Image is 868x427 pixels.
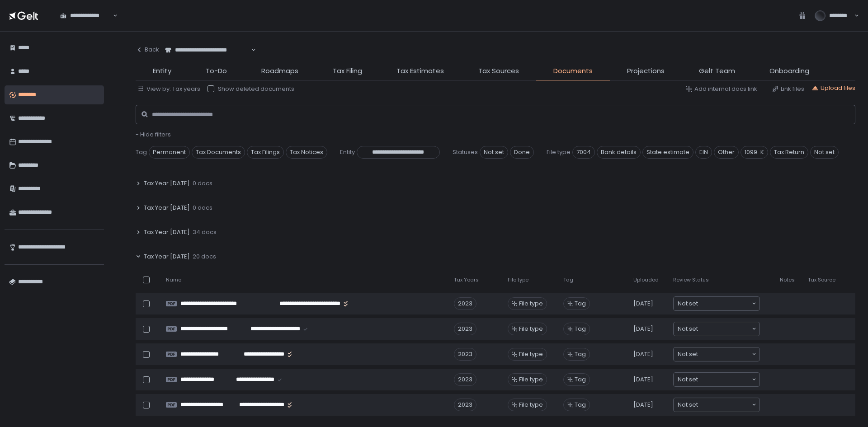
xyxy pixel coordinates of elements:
span: File type [519,375,543,384]
span: Tax Documents [192,146,245,159]
span: File type [519,350,543,358]
span: EIN [695,146,712,159]
input: Search for option [698,400,751,409]
input: Search for option [698,350,751,359]
span: Not set [678,400,698,409]
span: 0 docs [193,204,212,212]
div: 2023 [454,373,476,386]
span: Other [714,146,739,159]
span: Review Status [673,277,709,283]
div: Search for option [674,322,759,336]
span: Tax Notices [286,146,327,159]
div: Search for option [54,6,118,25]
div: 2023 [454,348,476,361]
span: Tag [575,325,586,333]
span: Tax Year [DATE] [144,179,190,188]
span: Tax Filings [247,146,284,159]
button: - Hide filters [136,131,171,139]
span: Not set [678,299,698,308]
span: File type [519,300,543,308]
span: Done [510,146,534,159]
span: Not set [480,146,508,159]
input: Search for option [698,299,751,308]
span: Entity [340,148,355,156]
div: 2023 [454,399,476,411]
input: Search for option [698,324,751,333]
span: Bank details [597,146,641,159]
span: Permanent [149,146,190,159]
button: Link files [772,85,804,93]
button: Upload files [811,84,855,92]
span: [DATE] [633,401,653,409]
span: Not set [678,375,698,384]
span: 1099-K [741,146,768,159]
span: Tax Year [DATE] [144,253,190,261]
button: Back [136,41,159,59]
span: To-Do [206,66,227,76]
span: Tag [575,401,586,409]
span: 20 docs [193,253,216,261]
span: Gelt Team [699,66,735,76]
span: Documents [553,66,593,76]
span: - Hide filters [136,130,171,139]
span: Name [166,277,181,283]
span: Not set [810,146,839,159]
span: [DATE] [633,375,653,384]
input: Search for option [698,375,751,384]
span: Uploaded [633,277,659,283]
span: File type [519,401,543,409]
div: Back [136,46,159,54]
div: 2023 [454,323,476,335]
span: Entity [153,66,171,76]
div: Search for option [674,373,759,386]
span: Tax Return [770,146,808,159]
div: 2023 [454,297,476,310]
div: Search for option [674,297,759,310]
span: Tax Filing [333,66,362,76]
span: Not set [678,324,698,333]
button: Add internal docs link [685,85,757,93]
span: Tax Year [DATE] [144,228,190,236]
span: State estimate [642,146,693,159]
span: Tax Estimates [396,66,444,76]
span: 0 docs [193,179,212,188]
span: File type [508,277,528,283]
span: Tag [575,375,586,384]
span: Notes [780,277,795,283]
span: Tax Years [454,277,479,283]
span: 34 docs [193,228,217,236]
span: Not set [678,350,698,359]
span: Tax Source [808,277,835,283]
div: Search for option [159,41,256,60]
span: [DATE] [633,300,653,308]
span: File type [519,325,543,333]
span: Roadmaps [261,66,298,76]
span: Tag [575,300,586,308]
span: Tax Sources [478,66,519,76]
div: Search for option [674,347,759,361]
span: File type [547,148,571,156]
span: [DATE] [633,350,653,358]
span: Tax Year [DATE] [144,204,190,212]
span: Projections [627,66,665,76]
span: Tag [563,277,573,283]
button: View by: Tax years [137,85,200,93]
span: [DATE] [633,325,653,333]
span: Statuses [453,148,478,156]
span: Tag [575,350,586,358]
span: 7004 [572,146,595,159]
span: Onboarding [769,66,809,76]
span: Tag [136,148,147,156]
input: Search for option [112,11,112,20]
div: Search for option [674,398,759,412]
input: Search for option [250,46,250,55]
